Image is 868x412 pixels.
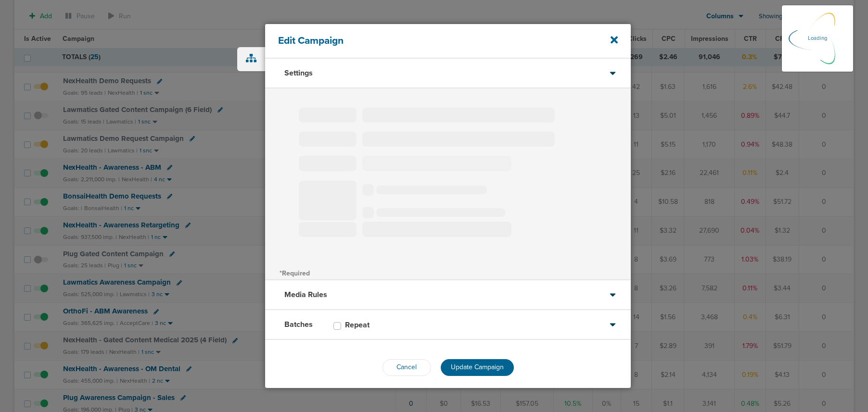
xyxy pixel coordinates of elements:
h3: Media Rules [284,290,327,300]
span: *Required [280,269,310,277]
h3: Repeat [345,320,370,330]
h4: Edit Campaign [278,35,584,47]
p: Loading [808,33,827,44]
h3: Batches [284,320,313,329]
h3: Settings [284,68,313,78]
button: Cancel [383,359,431,376]
span: Update Campaign [451,363,504,371]
button: Update Campaign [441,359,514,376]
